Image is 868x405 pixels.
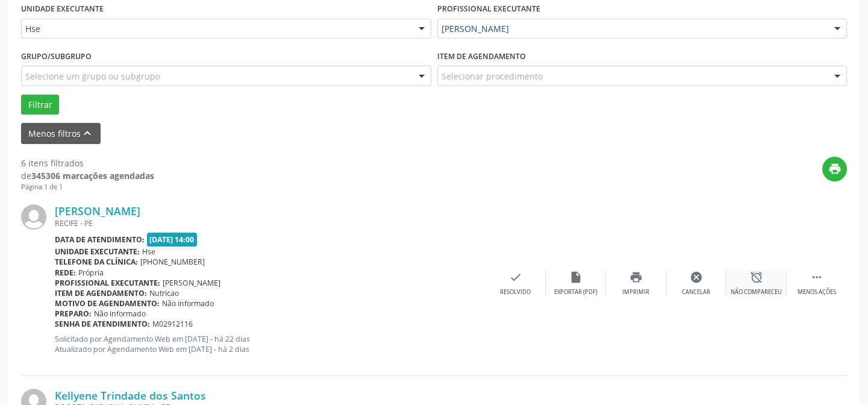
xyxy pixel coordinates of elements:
span: [PERSON_NAME] [442,23,823,35]
button: Menos filtroskeyboard_arrow_up [21,123,101,144]
span: Própria [78,268,104,278]
a: [PERSON_NAME] [55,204,140,218]
div: RECIFE - PE [55,218,486,228]
span: Nutricao [149,288,179,298]
i:  [810,271,823,284]
div: Resolvido [500,288,531,297]
b: Data de atendimento: [55,234,145,245]
span: Não informado [94,309,146,319]
i: cancel [690,271,703,284]
span: [PERSON_NAME] [163,278,220,288]
b: Preparo: [55,309,92,319]
i: insert_drive_file [569,271,582,284]
div: Não compareceu [731,288,782,297]
div: Página 1 de 1 [21,182,154,192]
button: Filtrar [21,95,59,115]
strong: 345306 marcações agendadas [31,170,154,181]
span: M02912116 [152,319,193,329]
button: print [822,157,847,181]
i: alarm_off [750,271,763,284]
div: 6 itens filtrados [21,157,154,169]
b: Unidade executante: [55,246,140,257]
i: print [828,162,841,175]
i: check [509,271,522,284]
span: Selecionar procedimento [442,70,543,83]
div: Imprimir [622,288,649,297]
span: [PHONE_NUMBER] [140,257,205,267]
b: Telefone da clínica: [55,257,138,267]
div: Cancelar [682,288,710,297]
i: print [629,271,643,284]
i: keyboard_arrow_up [81,127,94,140]
span: Hse [142,246,155,257]
img: img [21,204,46,230]
span: Hse [25,23,407,35]
b: Senha de atendimento: [55,319,150,329]
b: Rede: [55,268,76,278]
span: Não informado [162,298,214,309]
b: Profissional executante: [55,278,160,288]
span: [DATE] 14:00 [147,233,198,246]
b: Item de agendamento: [55,288,147,298]
p: Solicitado por Agendamento Web em [DATE] - há 22 dias Atualizado por Agendamento Web em [DATE] - ... [55,334,486,354]
span: Selecione um grupo ou subgrupo [25,70,160,83]
div: Menos ações [798,288,836,297]
b: Motivo de agendamento: [55,298,160,309]
div: Exportar (PDF) [554,288,598,297]
label: Grupo/Subgrupo [21,47,92,66]
a: Kellyene Trindade dos Santos [55,389,206,402]
label: Item de agendamento [437,47,526,66]
div: de [21,169,154,182]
